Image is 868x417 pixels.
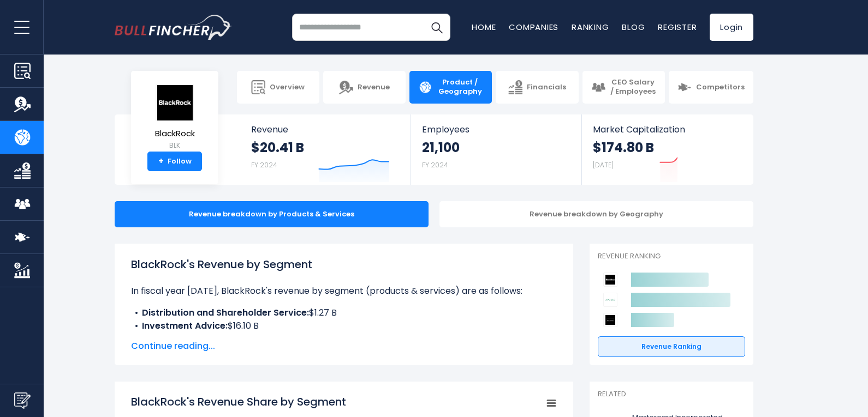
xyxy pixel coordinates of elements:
[409,71,492,104] a: Product / Geography
[155,129,195,138] span: BlackRock
[598,336,745,357] a: Revenue Ranking
[158,156,164,166] strong: +
[422,160,448,170] small: FY 2024
[696,83,745,92] span: Competitors
[115,15,232,40] img: bullfincher logo
[115,201,429,227] div: Revenue breakdown by Products & Services
[323,71,406,104] a: Revenue
[593,124,741,135] span: Market Capitalization
[411,114,581,185] a: Employees 21,100 FY 2024
[437,78,483,96] span: Product / Geography
[439,201,753,227] div: Revenue breakdown by Geography
[251,124,400,135] span: Revenue
[603,313,617,327] img: Blackstone competitors logo
[251,139,304,156] strong: $20.41 B
[472,21,496,33] a: Home
[509,21,558,33] a: Companies
[154,84,195,152] a: BlackRock BLK
[593,139,654,156] strong: $174.80 B
[115,15,232,40] a: Go to homepage
[147,152,202,171] a: +Follow
[527,83,566,92] span: Financials
[237,71,319,104] a: Overview
[422,139,460,156] strong: 21,100
[582,114,752,185] a: Market Capitalization $174.80 B [DATE]
[658,21,697,33] a: Register
[496,71,578,104] a: Financials
[598,252,745,261] p: Revenue Ranking
[422,124,570,135] span: Employees
[622,21,645,33] a: Blog
[131,340,557,353] span: Continue reading...
[669,71,753,104] a: Competitors
[142,306,309,319] b: Distribution and Shareholder Service:
[610,78,656,96] span: CEO Salary / Employees
[131,306,557,319] li: $1.27 B
[155,141,195,150] small: BLK
[358,83,390,92] span: Revenue
[572,21,609,33] a: Ranking
[240,114,411,185] a: Revenue $20.41 B FY 2024
[251,160,277,170] small: FY 2024
[582,71,665,104] a: CEO Salary / Employees
[131,319,557,333] li: $16.10 B
[593,160,614,170] small: [DATE]
[603,293,617,307] img: Apollo Global Management competitors logo
[131,394,346,409] tspan: BlackRock's Revenue Share by Segment
[423,14,450,41] button: Search
[270,83,305,92] span: Overview
[131,285,557,298] p: In fiscal year [DATE], BlackRock's revenue by segment (products & services) are as follows:
[131,256,557,273] h1: BlackRock's Revenue by Segment
[710,14,753,41] a: Login
[142,319,228,332] b: Investment Advice:
[603,273,617,287] img: BlackRock competitors logo
[598,390,745,399] p: Related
